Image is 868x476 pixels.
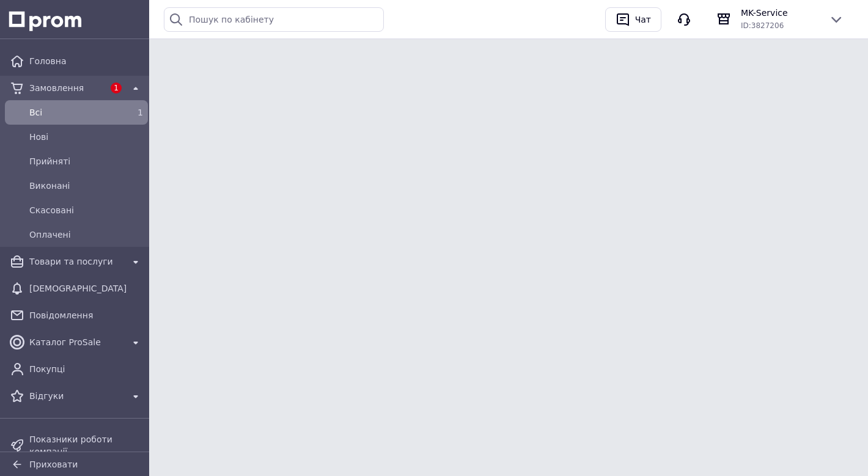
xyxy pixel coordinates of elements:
span: Виконані [29,180,143,192]
span: Товари та послуги [29,255,123,268]
button: Чат [605,7,661,32]
span: 1 [111,82,122,93]
span: Відгуки [29,390,123,402]
span: MK-Service [741,7,819,19]
input: Пошук по кабінету [164,7,384,32]
span: Покупці [29,363,143,375]
span: Прийняті [29,155,143,167]
span: Каталог ProSale [29,336,123,348]
span: Замовлення [29,82,104,94]
span: Повідомлення [29,309,143,321]
span: Головна [29,55,143,67]
span: Скасовані [29,204,143,216]
span: Приховати [29,460,78,469]
span: Всi [29,106,119,119]
span: Нові [29,131,143,143]
div: Чат [633,10,653,29]
span: ID: 3827206 [741,21,784,30]
span: Показники роботи компанії [29,433,143,458]
span: 1 [138,108,143,117]
span: [DEMOGRAPHIC_DATA] [29,282,143,295]
span: Оплачені [29,229,143,241]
